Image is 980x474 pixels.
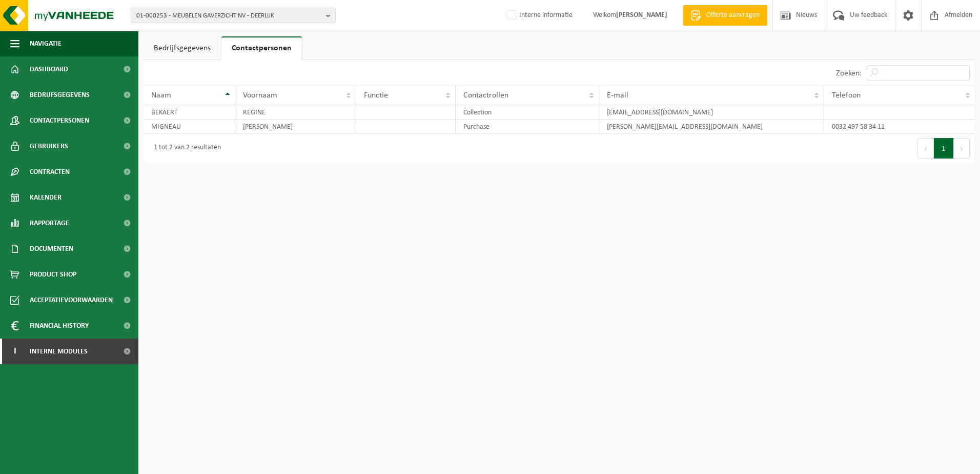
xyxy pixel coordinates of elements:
label: Interne informatie [505,8,573,23]
span: Documenten [30,236,73,262]
span: E-mail [607,91,628,100]
td: MIGNEAU [144,120,235,134]
span: Acceptatievoorwaarden [30,287,113,313]
td: REGINE [235,105,356,120]
span: Kalender [30,185,62,210]
span: Naam [151,91,171,100]
span: Voornaam [243,91,277,100]
span: Product Shop [30,262,76,287]
td: Collection [456,105,600,120]
span: Contactrollen [463,91,508,100]
span: I [10,339,19,364]
span: Offerte aanvragen [704,10,762,21]
span: Contactpersonen [30,108,89,133]
td: [PERSON_NAME][EMAIL_ADDRESS][DOMAIN_NAME] [599,120,824,134]
label: Zoeken: [836,69,862,77]
span: Gebruikers [30,133,68,159]
button: 1 [934,138,954,159]
td: [EMAIL_ADDRESS][DOMAIN_NAME] [599,105,824,120]
strong: [PERSON_NAME] [616,11,667,19]
span: Contracten [30,159,70,185]
span: Telefoon [832,91,861,100]
span: Interne modules [30,339,88,364]
td: Purchase [456,120,600,134]
td: [PERSON_NAME] [235,120,356,134]
td: BEKAERT [144,105,235,120]
span: Dashboard [30,56,68,82]
span: Bedrijfsgegevens [30,82,90,108]
span: Functie [364,91,388,100]
span: Financial History [30,313,89,339]
a: Contactpersonen [221,36,302,60]
td: 0032 497 58 34 11 [824,120,975,134]
span: 01-000253 - MEUBELEN GAVERZICHT NV - DEERLIJK [136,8,322,24]
span: Rapportage [30,210,69,236]
a: Bedrijfsgegevens [144,36,221,60]
a: Offerte aanvragen [683,5,767,26]
button: 01-000253 - MEUBELEN GAVERZICHT NV - DEERLIJK [131,8,336,23]
div: 1 tot 2 van 2 resultaten [149,139,221,157]
button: Previous [917,138,934,159]
button: Next [954,138,970,159]
span: Navigatie [30,31,62,56]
